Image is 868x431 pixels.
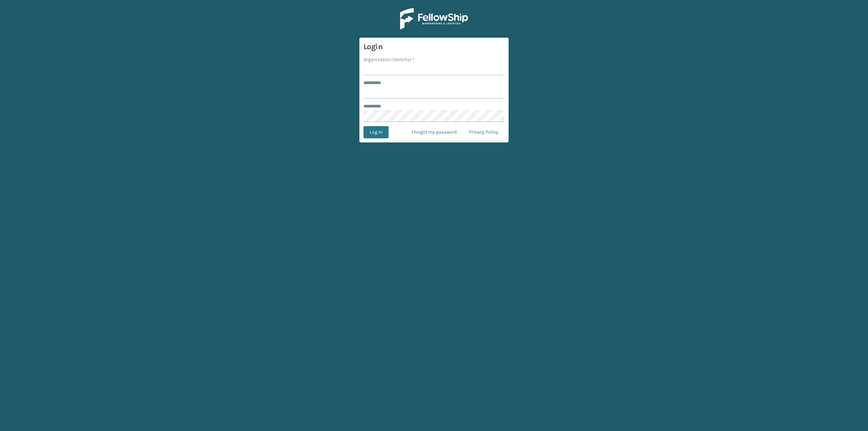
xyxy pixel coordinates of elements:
h3: Login [363,42,505,52]
a: Privacy Policy [463,126,505,138]
button: Log In [363,126,389,138]
img: Logo [400,8,468,30]
label: Organization Identifier [363,56,415,63]
a: I forgot my password [406,126,463,138]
